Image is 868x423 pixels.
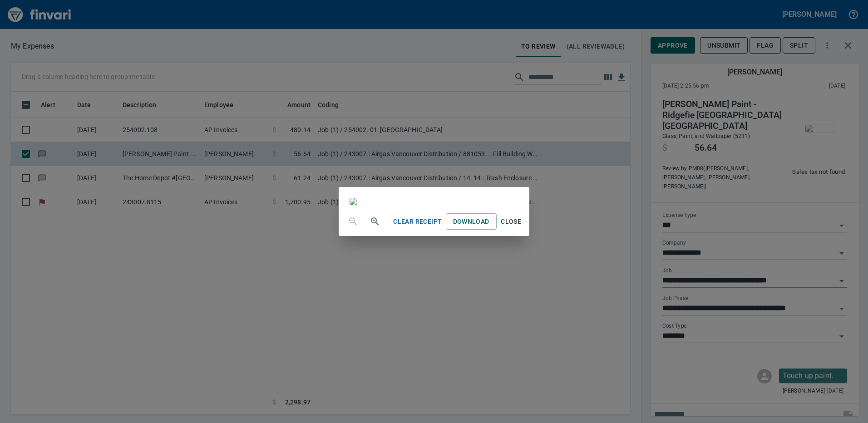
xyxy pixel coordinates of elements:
button: Clear Receipt [390,213,445,230]
button: Close [497,213,526,230]
img: receipts%2Ftapani%2F2025-09-02%2FHbtAYK343TcPX1BBE5X99mCGZJG3__I9R1szSkeo8KAqqiuMKK.jpg [350,198,357,205]
a: Download [446,213,497,230]
span: Close [500,216,522,227]
span: Clear Receipt [393,216,442,227]
span: Download [453,216,489,227]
